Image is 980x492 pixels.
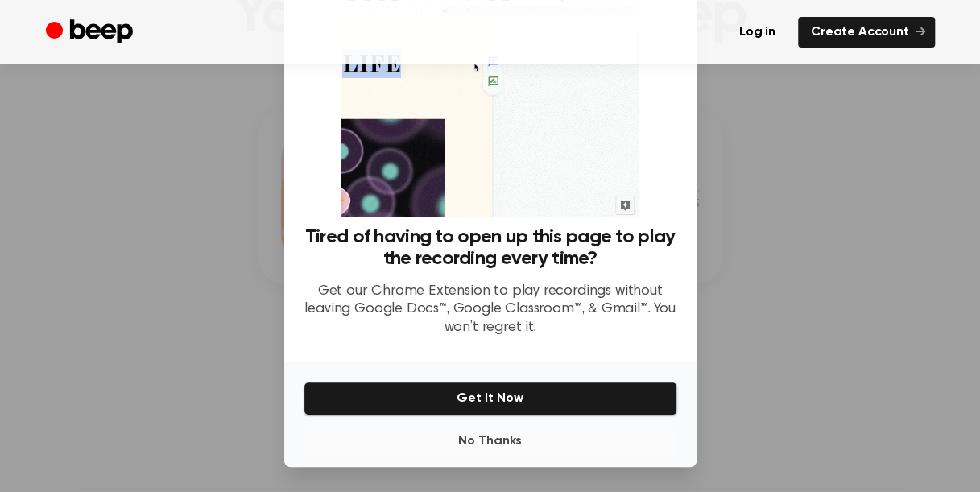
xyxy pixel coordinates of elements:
[726,17,788,48] a: Log in
[304,226,677,270] h3: Tired of having to open up this page to play the recording every time?
[304,283,677,337] p: Get our Chrome Extension to play recordings without leaving Google Docs™, Google Classroom™, & Gm...
[304,382,677,416] button: Get It Now
[46,17,137,48] a: Beep
[304,425,677,457] button: No Thanks
[798,17,935,48] a: Create Account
